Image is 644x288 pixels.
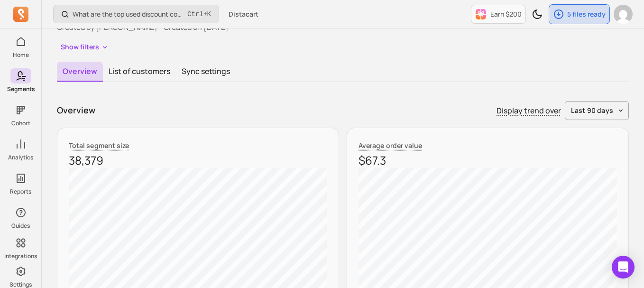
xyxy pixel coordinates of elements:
p: Segments [7,85,35,93]
p: Overview [57,104,95,117]
kbd: K [207,10,211,18]
button: 5 files ready [549,4,610,24]
p: $67.3 [359,153,617,168]
img: avatar [614,5,633,24]
span: Total segment size [69,141,129,150]
button: List of customers [103,62,176,81]
p: 5 files ready [567,9,606,19]
p: Integrations [4,252,37,260]
span: Average order value [359,141,422,150]
p: Reports [10,188,31,195]
p: Guides [11,222,30,230]
p: Earn $200 [490,9,522,19]
p: 38,379 [69,153,327,168]
span: last 90 days [571,106,613,115]
button: Sync settings [176,62,236,81]
div: Open Intercom Messenger [612,256,635,279]
button: Distacart [223,6,264,23]
button: Guides [10,203,31,232]
button: Earn $200 [471,5,526,24]
button: last 90 days [565,101,629,120]
button: Toggle dark mode [528,5,547,24]
span: + [187,9,211,19]
p: Display trend over [497,105,561,116]
p: Cohort [11,120,30,127]
p: Home [13,51,29,59]
span: Distacart [229,9,258,19]
kbd: Ctrl [187,9,203,19]
button: What are the top used discount codes in my campaigns?Ctrl+K [53,5,219,23]
button: Overview [57,62,103,82]
button: Show filters [57,40,112,54]
p: What are the top used discount codes in my campaigns? [73,9,184,19]
p: Analytics [8,154,33,161]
